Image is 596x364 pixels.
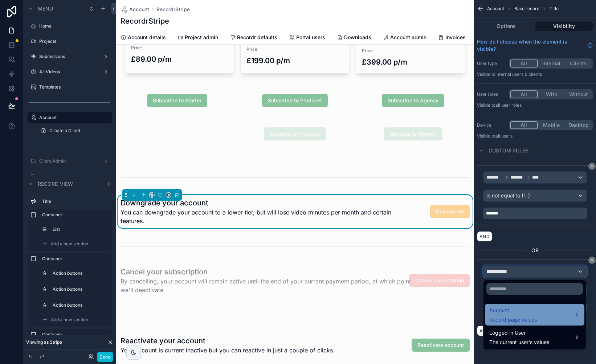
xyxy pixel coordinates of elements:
a: Account details [121,31,166,45]
span: Account [129,6,149,13]
a: Portal users [289,31,325,45]
a: Recordr defaults [230,31,277,45]
a: Downloads [337,31,371,45]
span: You can downgrade your account to a lower tier, but will lose video minutes per month and certain... [121,208,415,225]
span: Account [489,306,537,315]
span: Invoices [445,34,466,41]
span: Project admin [185,34,218,41]
span: Portal users [296,34,325,41]
span: Account details [128,34,166,41]
h1: RecordrStripe [121,16,169,26]
a: RecordrStripe [156,6,190,13]
span: The current user's values [489,339,549,346]
h1: Downgrade your account [121,198,415,208]
a: Account [121,6,149,13]
span: Record page values [489,316,537,323]
span: Downloads [344,34,371,41]
span: Logged in User [489,328,549,337]
span: Account admin [390,34,426,41]
span: Recordr defaults [237,34,277,41]
a: Invoices [438,31,466,45]
a: Account admin [383,31,426,45]
a: Project admin [177,31,218,45]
